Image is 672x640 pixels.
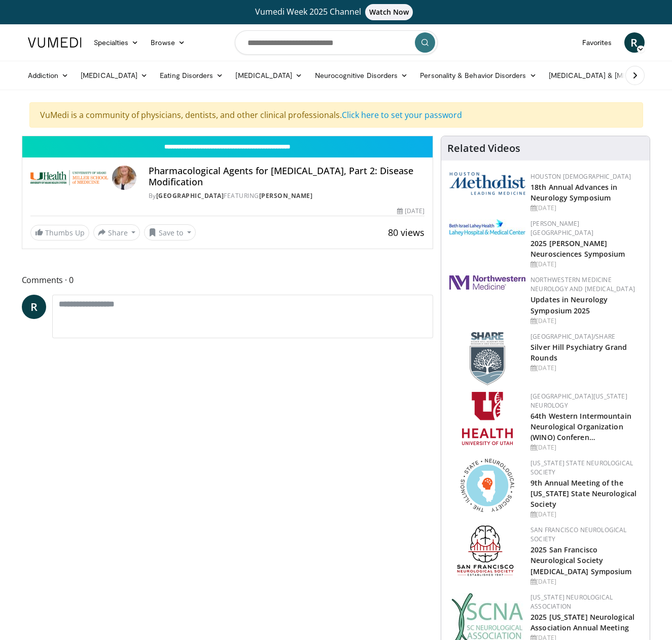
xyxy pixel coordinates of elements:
a: [US_STATE] Neurological Association [530,593,613,611]
img: Avatar [112,166,136,190]
div: [DATE] [530,260,642,269]
a: Vumedi Week 2025 ChannelWatch Now [29,4,643,20]
div: [DATE] [530,577,642,586]
a: 64th Western Intermountain Neurological Organization (WINO) Conferen… [530,411,631,442]
h4: Pharmacological Agents for [MEDICAL_DATA], Part 2: Disease Modification [149,166,425,187]
a: Specialties [88,32,145,53]
img: f6362829-b0a3-407d-a044-59546adfd345.png.150x105_q85_autocrop_double_scale_upscale_version-0.2.png [462,392,513,445]
a: 2025 San Francisco Neurological Society [MEDICAL_DATA] Symposium [530,545,631,576]
h4: Related Videos [447,142,520,154]
a: 18th Annual Advances in Neurology Symposium [530,182,617,203]
a: [PERSON_NAME][GEOGRAPHIC_DATA] [530,219,593,237]
span: Watch Now [365,4,413,20]
img: University of Miami [30,166,108,190]
a: [GEOGRAPHIC_DATA][US_STATE] Neurology [530,392,627,410]
a: [MEDICAL_DATA] [75,65,154,86]
a: Personality & Behavior Disorders [414,65,542,86]
a: Browse [145,32,191,53]
img: 5e4488cc-e109-4a4e-9fd9-73bb9237ee91.png.150x105_q85_autocrop_double_scale_upscale_version-0.2.png [449,172,525,195]
button: Share [93,224,140,241]
button: Save to [144,224,196,241]
div: [DATE] [530,364,642,373]
img: f8aaeb6d-318f-4fcf-bd1d-54ce21f29e87.png.150x105_q85_autocrop_double_scale_upscale_version-0.2.png [470,332,505,385]
input: Search topics, interventions [235,30,438,55]
img: ad8adf1f-d405-434e-aebe-ebf7635c9b5d.png.150x105_q85_autocrop_double_scale_upscale_version-0.2.png [457,526,518,579]
div: [DATE] [530,204,642,213]
a: 2025 [PERSON_NAME] Neurosciences Symposium [530,238,625,259]
a: Houston [DEMOGRAPHIC_DATA] [530,172,631,181]
a: Thumbs Up [30,225,89,241]
div: [DATE] [530,510,642,519]
img: VuMedi Logo [28,37,82,48]
div: By FEATURING [149,191,425,201]
div: [DATE] [530,316,642,326]
a: Favorites [576,32,618,53]
img: e7977282-282c-4444-820d-7cc2733560fd.jpg.150x105_q85_autocrop_double_scale_upscale_version-0.2.jpg [449,219,525,236]
a: [MEDICAL_DATA] [229,65,308,86]
a: Click here to set your password [342,109,462,121]
a: Silver Hill Psychiatry Grand Rounds [530,342,627,363]
a: Neurocognitive Disorders [309,65,414,86]
a: Addiction [22,65,75,86]
div: [DATE] [397,207,425,216]
div: [DATE] [530,443,642,452]
a: 2025 [US_STATE] Neurological Association Annual Meeting [530,612,634,632]
a: R [624,32,645,53]
a: [GEOGRAPHIC_DATA]/SHARE [530,332,615,341]
a: 9th Annual Meeting of the [US_STATE] State Neurological Society [530,478,636,509]
span: 80 views [388,226,425,238]
img: 2a462fb6-9365-492a-ac79-3166a6f924d8.png.150x105_q85_autocrop_double_scale_upscale_version-0.2.jpg [449,275,525,290]
a: Eating Disorders [154,65,229,86]
a: Northwestern Medicine Neurology and [MEDICAL_DATA] [530,275,635,293]
a: San Francisco Neurological Society [530,526,626,543]
a: [PERSON_NAME] [259,191,313,200]
div: VuMedi is a community of physicians, dentists, and other clinical professionals. [29,102,643,128]
a: [GEOGRAPHIC_DATA] [156,191,224,200]
img: 71a8b48c-8850-4916-bbdd-e2f3ccf11ef9.png.150x105_q85_autocrop_double_scale_upscale_version-0.2.png [461,459,514,512]
a: [US_STATE] State Neurological Society [530,459,633,476]
a: R [22,295,46,319]
span: Comments 0 [22,273,434,287]
a: Updates in Neurology Symposium 2025 [530,295,608,315]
